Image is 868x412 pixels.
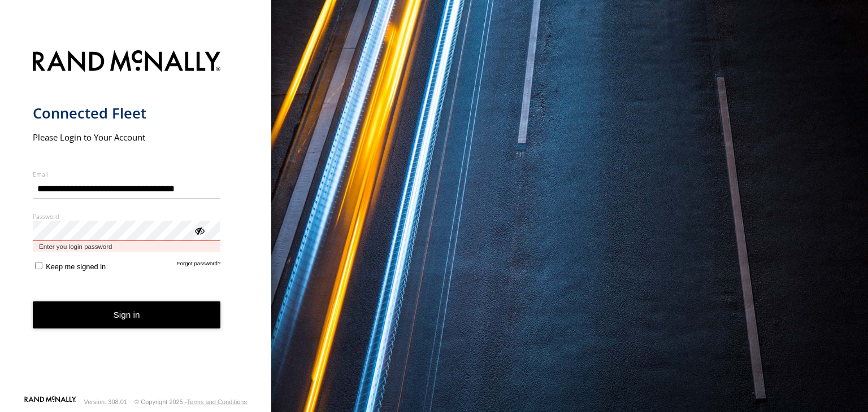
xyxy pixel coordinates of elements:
[33,301,221,329] button: Sign in
[33,43,239,395] form: main
[84,398,127,405] div: Version: 308.01
[33,48,221,77] img: Rand McNally
[187,398,247,405] a: Terms and Conditions
[33,104,221,122] h1: Connected Fleet
[33,212,221,221] label: Password
[193,225,205,236] div: ViewPassword
[35,262,42,269] input: Keep me signed in
[33,170,221,178] label: Email
[134,398,247,405] div: © Copyright 2025 -
[177,260,221,271] a: Forgot password?
[33,132,221,143] h2: Please Login to Your Account
[46,262,106,271] span: Keep me signed in
[33,241,221,252] span: Enter you login password
[24,396,76,407] a: Visit our Website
